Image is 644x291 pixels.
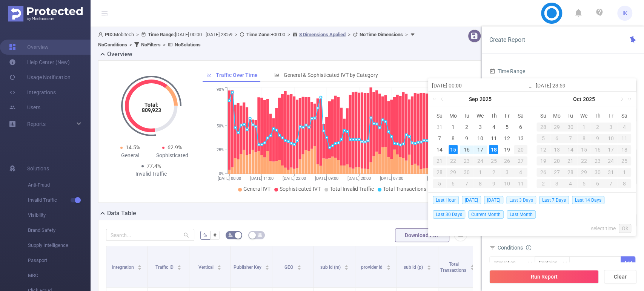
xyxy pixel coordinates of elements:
span: Last 14 Days [572,196,604,204]
td: October 13, 2025 [550,144,564,155]
div: 6 [590,179,604,188]
span: 14.5% [126,144,140,150]
span: Visibility [28,208,91,223]
th: Sat [514,110,527,121]
td: October 23, 2025 [590,155,604,167]
td: September 19, 2025 [500,144,514,155]
td: September 14, 2025 [433,144,446,155]
tspan: [DATE] 22:00 [283,176,306,181]
div: 8 [618,179,631,188]
span: IK [622,6,627,21]
td: September 8, 2025 [446,133,460,144]
input: End date [536,81,632,90]
td: September 23, 2025 [460,155,473,167]
div: 8 [449,134,458,143]
div: Invalid Traffic [130,170,172,178]
div: Integration [493,257,521,269]
div: 31 [435,123,444,132]
div: 14 [435,145,444,154]
span: Total Invalid Traffic [330,186,374,192]
div: 27 [514,156,527,165]
span: Last Month [507,210,536,219]
a: 2025 [582,92,596,107]
a: Next year (Control + right) [623,92,633,107]
th: Wed [473,110,487,121]
th: Sat [618,110,631,121]
span: Passport [28,253,91,268]
td: September 24, 2025 [473,155,487,167]
span: [DATE] [462,196,481,204]
div: 4 [564,179,577,188]
td: November 3, 2025 [550,178,564,189]
td: November 2, 2025 [536,178,550,189]
div: 30 [590,168,604,177]
span: Tu [460,112,473,119]
div: 29 [577,168,591,177]
span: Su [536,112,550,119]
td: October 21, 2025 [564,155,577,167]
span: Current Month [468,210,504,219]
td: September 29, 2025 [446,167,460,178]
b: No Filters [141,42,161,47]
div: 19 [536,156,550,165]
div: 2 [590,123,604,132]
div: 7 [435,134,444,143]
span: Reports [27,121,46,127]
a: Last year (Control + left) [431,92,441,107]
div: 1 [577,123,591,132]
div: 14 [564,145,577,154]
td: October 2, 2025 [590,121,604,133]
td: September 15, 2025 [446,144,460,155]
span: Anti-Fraud [28,178,91,193]
i: icon: user [98,32,105,37]
div: 30 [460,168,473,177]
span: > [127,42,134,47]
span: Supply Intelligence [28,238,91,253]
tspan: [DATE] 07:00 [380,176,403,181]
span: Mo [446,112,460,119]
div: 8 [577,134,591,143]
td: October 4, 2025 [618,121,631,133]
div: 16 [462,145,471,154]
span: Create Report [489,36,525,43]
i: icon: line-chart [206,72,212,78]
a: Sep [468,92,479,107]
h2: Overview [107,50,132,59]
td: October 30, 2025 [590,167,604,178]
td: September 7, 2025 [433,133,446,144]
div: 26 [500,156,514,165]
div: 15 [449,145,458,154]
span: Total Transactions [440,262,467,273]
td: September 25, 2025 [487,155,500,167]
div: 20 [550,156,564,165]
div: 10 [500,179,514,188]
span: General & Sophisticated IVT by Category [284,72,378,78]
span: Conditions [498,245,531,251]
div: 11 [489,134,498,143]
tspan: [DATE] 23:00 [427,176,450,181]
div: Sophisticated [151,152,194,159]
td: September 26, 2025 [500,155,514,167]
span: Th [590,112,604,119]
div: 22 [577,156,591,165]
td: September 11, 2025 [487,133,500,144]
tspan: [DATE] 11:00 [250,176,274,181]
div: 26 [536,168,550,177]
b: Time Range: [148,32,175,37]
div: 24 [473,156,487,165]
div: 13 [550,145,564,154]
div: 13 [516,134,525,143]
span: > [161,42,168,47]
th: Thu [590,110,604,121]
div: 12 [536,145,550,154]
span: Fr [604,112,618,119]
th: Tue [564,110,577,121]
td: October 9, 2025 [487,178,500,189]
th: Thu [487,110,500,121]
div: 3 [475,123,484,132]
div: 24 [604,156,618,165]
div: 17 [475,145,484,154]
div: 6 [516,123,525,132]
span: Th [487,112,500,119]
td: September 27, 2025 [514,155,527,167]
